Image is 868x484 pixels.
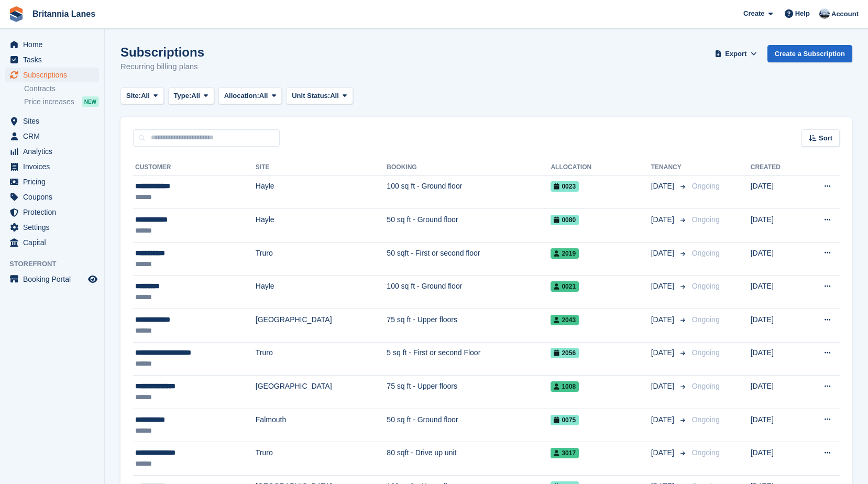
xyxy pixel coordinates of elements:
a: Britannia Lanes [28,5,100,23]
td: 50 sq ft - Ground floor [387,209,551,243]
a: menu [5,205,99,219]
span: Account [831,9,859,19]
td: 80 sqft - Drive up unit [387,442,551,476]
a: menu [5,235,99,250]
span: All [259,91,268,101]
td: [GEOGRAPHIC_DATA] [256,309,387,343]
span: 2043 [551,315,579,325]
span: Subscriptions [23,68,86,82]
a: Price increases NEW [24,96,99,107]
img: John Millership [819,8,830,19]
span: Create [743,8,764,19]
td: Hayle [256,209,387,243]
a: menu [5,174,99,189]
span: Sort [819,133,832,144]
span: All [330,91,339,101]
td: 100 sq ft - Ground floor [387,175,551,209]
span: [DATE] [651,181,676,192]
span: Ongoing [692,382,720,390]
td: 75 sq ft - Upper floors [387,376,551,409]
a: menu [5,144,99,159]
span: 0075 [551,415,579,425]
span: 1008 [551,381,579,392]
span: All [191,91,200,101]
td: 100 sq ft - Ground floor [387,276,551,309]
td: [DATE] [751,342,802,376]
span: [DATE] [651,314,676,325]
a: Create a Subscription [767,45,852,62]
th: Tenancy [651,159,688,176]
a: menu [5,190,99,204]
td: [DATE] [751,309,802,343]
span: Settings [23,220,86,235]
span: Ongoing [692,448,720,457]
span: [DATE] [651,414,676,425]
span: Analytics [23,144,86,159]
button: Type: All [168,87,214,105]
span: Ongoing [692,215,720,224]
span: Home [23,37,86,52]
td: Truro [256,342,387,376]
span: Ongoing [692,315,720,324]
a: Preview store [86,273,99,285]
span: Booking Portal [23,272,86,287]
th: Site [256,159,387,176]
td: 50 sqft - First or second floor [387,242,551,276]
a: menu [5,52,99,67]
a: menu [5,37,99,52]
span: Ongoing [692,282,720,290]
a: menu [5,129,99,144]
img: stora-icon-8386f47178a22dfd0bd8f6a31ec36ba5ce8667c1dd55bd0f319d3a0aa187defe.svg [8,6,24,22]
button: Allocation: All [218,87,282,105]
td: [DATE] [751,242,802,276]
td: 50 sq ft - Ground floor [387,409,551,442]
td: 75 sq ft - Upper floors [387,309,551,343]
td: Truro [256,442,387,476]
a: menu [5,220,99,235]
a: menu [5,272,99,287]
a: menu [5,159,99,174]
span: CRM [23,129,86,144]
span: Tasks [23,52,86,67]
span: Ongoing [692,348,720,357]
td: 5 sq ft - First or second Floor [387,342,551,376]
span: Type: [174,91,192,101]
div: NEW [82,96,99,107]
span: [DATE] [651,381,676,392]
span: Ongoing [692,182,720,190]
span: [DATE] [651,248,676,259]
td: [DATE] [751,409,802,442]
span: All [141,91,150,101]
span: [DATE] [651,214,676,225]
button: Export [713,45,759,62]
td: [DATE] [751,209,802,243]
span: Ongoing [692,249,720,257]
span: Ongoing [692,415,720,424]
span: 0080 [551,215,579,225]
td: Hayle [256,276,387,309]
span: Sites [23,114,86,128]
td: Falmouth [256,409,387,442]
td: [DATE] [751,376,802,409]
span: Price increases [24,97,74,107]
span: 0021 [551,281,579,292]
span: [DATE] [651,347,676,358]
a: menu [5,68,99,82]
th: Created [751,159,802,176]
h1: Subscriptions [120,45,204,59]
th: Customer [133,159,256,176]
p: Recurring billing plans [120,61,204,73]
span: 0023 [551,181,579,192]
span: Help [795,8,810,19]
th: Allocation [551,159,651,176]
span: 3017 [551,448,579,458]
span: Protection [23,205,86,219]
span: Coupons [23,190,86,204]
td: Hayle [256,175,387,209]
td: [DATE] [751,442,802,476]
span: Pricing [23,174,86,189]
span: Storefront [9,259,104,269]
td: [GEOGRAPHIC_DATA] [256,376,387,409]
td: [DATE] [751,175,802,209]
td: [DATE] [751,276,802,309]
